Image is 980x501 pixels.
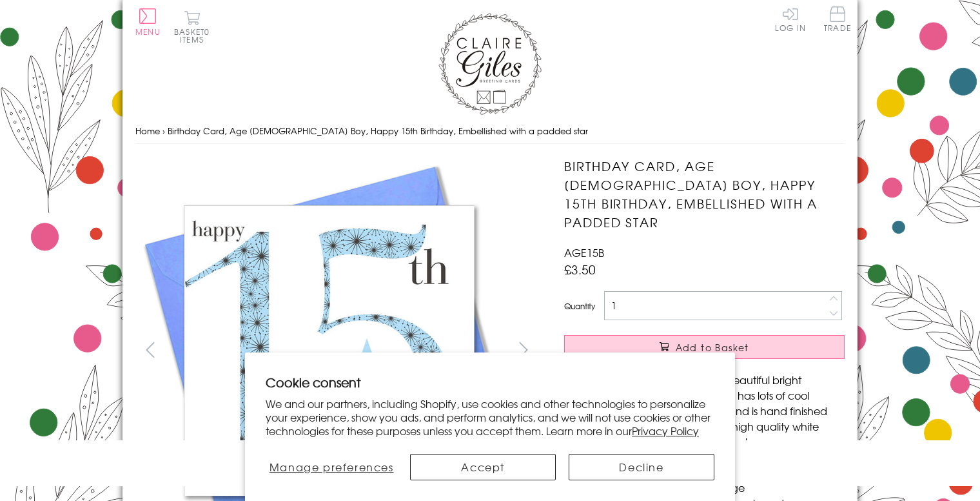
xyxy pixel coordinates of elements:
[632,423,699,438] a: Privacy Policy
[509,335,538,364] button: next
[410,454,556,480] button: Accept
[135,118,845,145] nav: breadcrumbs
[135,8,161,36] button: Menu
[824,6,851,34] a: Trade
[824,6,851,32] span: Trade
[564,260,596,278] span: £3.50
[135,26,161,37] span: Menu
[266,454,397,480] button: Manage preferences
[564,335,845,359] button: Add to Basket
[569,454,714,480] button: Decline
[775,6,806,32] a: Log In
[135,125,160,137] a: Home
[135,335,164,364] button: prev
[266,397,714,437] p: We and our partners, including Shopify, use cookies and other technologies to personalize your ex...
[168,125,588,137] span: Birthday Card, Age [DEMOGRAPHIC_DATA] Boy, Happy 15th Birthday, Embellished with a padded star
[180,26,210,45] span: 0 items
[174,10,210,43] button: Basket0 items
[438,13,542,115] img: Claire Giles Greetings Cards
[676,341,749,354] span: Add to Basket
[266,373,714,391] h2: Cookie consent
[564,157,845,231] h1: Birthday Card, Age [DEMOGRAPHIC_DATA] Boy, Happy 15th Birthday, Embellished with a padded star
[162,125,165,137] span: ›
[269,459,394,475] span: Manage preferences
[564,300,595,312] label: Quantity
[564,245,604,260] span: AGE15B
